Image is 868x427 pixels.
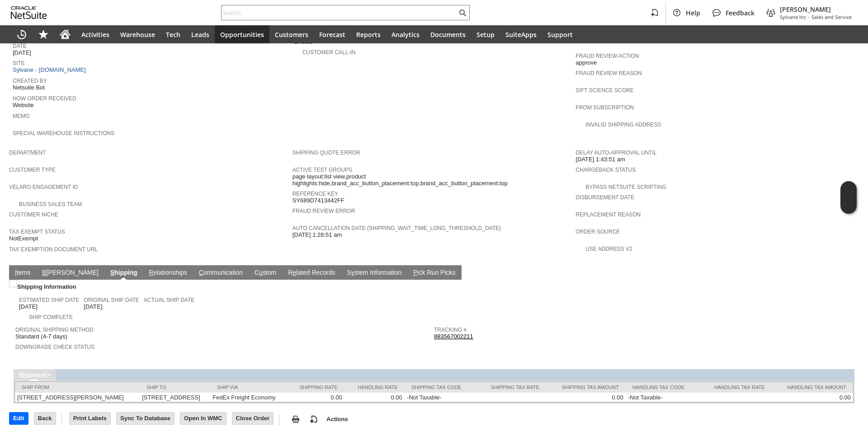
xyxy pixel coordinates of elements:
[778,385,847,390] div: Handling Tax Amount
[726,9,755,17] span: Feedback
[576,104,634,111] a: From Subscription
[199,269,203,276] span: C
[434,333,473,340] a: 883567002211
[81,30,109,39] span: Activities
[476,30,495,39] span: Setup
[217,385,279,390] div: Ship Via
[13,78,47,84] a: Created By
[292,208,355,214] a: Fraud Review Error
[120,30,155,39] span: Warehouse
[16,29,27,40] svg: Recent Records
[42,269,46,276] span: B
[780,5,852,14] span: [PERSON_NAME]
[686,9,700,17] span: Help
[54,25,76,43] a: Home
[84,297,139,303] a: Original Ship Date
[19,201,82,207] a: Business Sales Team
[505,30,537,39] span: SuiteApps
[140,393,210,402] td: [STREET_ADDRESS]
[323,416,352,422] a: Actions
[425,25,471,43] a: Documents
[430,30,466,39] span: Documents
[15,282,430,292] div: Shipping Information
[292,269,296,276] span: e
[286,269,337,277] a: Related Records
[70,413,110,424] input: Print Labels
[500,25,542,43] a: SuiteApps
[76,25,115,43] a: Activities
[292,225,501,231] a: Auto Cancellation Date (shipping_wait_time_long_threshold_date)
[585,184,666,190] a: Bypass NetSuite Scripting
[13,269,33,277] a: Items
[15,393,140,402] td: [STREET_ADDRESS][PERSON_NAME]
[292,150,360,156] a: Shipping Quote Error
[15,269,17,276] span: I
[576,150,656,156] a: Delay Auto-Approval Until
[386,25,425,43] a: Analytics
[292,191,338,197] a: Reference Key
[210,393,286,402] td: FedEx Freight Economy
[292,167,352,173] a: Active Test Groups
[147,269,189,277] a: Relationships
[576,167,636,173] a: Chargeback Status
[585,246,632,252] a: Use Address V2
[292,231,342,239] span: [DATE] 1:28:51 am
[483,385,539,390] div: Shipping Tax Rate
[197,269,245,277] a: Communication
[576,53,639,59] a: Fraud Review Action
[811,14,852,20] span: Sales and Service
[144,297,194,303] a: Actual Ship Date
[215,25,269,43] a: Opportunities
[547,30,573,39] span: Support
[13,113,29,119] a: Memo
[411,269,458,277] a: Pick Run Picks
[576,156,625,163] span: [DATE] 1:43:51 am
[115,25,160,43] a: Warehouse
[275,30,308,39] span: Customers
[166,30,180,39] span: Tech
[576,87,633,94] a: Sift Science Score
[9,413,28,424] input: Edit
[576,70,642,76] a: Fraud Review Reason
[292,173,571,187] span: page layout:list view,product highlights:hide,brand_acc_button_placement:top,brand_acc_button_pla...
[252,269,278,277] a: Custom
[9,246,98,253] a: Tax Exemption Document URL
[18,371,47,379] a: Shipment
[180,413,226,424] input: Open In WMC
[9,280,17,287] img: Unchecked
[9,167,56,173] a: Customer Type
[15,327,94,333] a: Original Shipping Method
[413,269,417,276] span: P
[40,269,100,277] a: B[PERSON_NAME]
[13,95,76,102] a: How Order Received
[405,393,476,402] td: -Not Taxable-
[356,30,381,39] span: Reports
[11,6,47,19] svg: logo
[259,269,263,276] span: u
[220,30,264,39] span: Opportunities
[9,150,46,156] a: Department
[186,25,215,43] a: Leads
[345,269,404,277] a: System Information
[772,393,854,402] td: 0.00
[626,393,699,402] td: -Not Taxable-
[585,122,661,128] a: Invalid Shipping Address
[146,385,203,390] div: Ship To
[34,413,56,424] input: Back
[22,371,26,379] span: h
[84,303,102,310] span: [DATE]
[457,7,468,18] svg: Search
[434,327,467,333] a: Tracking #
[22,385,133,390] div: Ship From
[9,211,58,218] a: Customer Niche
[11,25,33,43] a: Recent Records
[13,84,45,91] span: Netsuite Bot
[13,130,114,136] a: Special Warehouse Instructions
[290,414,301,425] img: print.svg
[29,314,73,320] a: Ship Complete
[542,25,578,43] a: Support
[149,269,154,276] span: R
[232,413,273,424] input: Close Order
[19,303,38,310] span: [DATE]
[314,25,351,43] a: Forecast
